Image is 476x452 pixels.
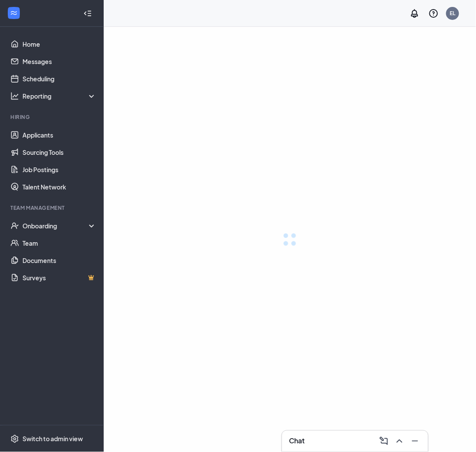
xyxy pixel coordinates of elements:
svg: Settings [10,435,19,443]
a: Messages [22,53,96,70]
svg: ChevronUp [394,436,405,446]
svg: Notifications [409,8,420,19]
div: EL [450,10,456,17]
a: Scheduling [22,70,96,87]
svg: QuestionInfo [428,8,439,19]
a: Home [22,35,96,53]
a: Talent Network [22,178,96,196]
div: Switch to admin view [22,435,83,443]
h3: Chat [289,436,305,446]
div: Reporting [22,92,97,100]
a: Sourcing Tools [22,144,96,161]
svg: ComposeMessage [379,436,389,446]
a: Job Postings [22,161,96,178]
svg: Analysis [10,92,19,100]
button: ComposeMessage [376,434,390,448]
a: Team [22,234,96,252]
svg: UserCheck [10,221,19,230]
a: Applicants [22,126,96,144]
div: Team Management [10,204,95,212]
svg: Minimize [410,436,420,446]
svg: Collapse [83,9,92,18]
button: ChevronUp [392,434,406,448]
div: Onboarding [22,221,97,230]
button: Minimize [407,434,421,448]
a: SurveysCrown [22,269,96,286]
svg: WorkstreamLogo [10,9,18,17]
a: Documents [22,252,96,269]
div: Hiring [10,113,95,121]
